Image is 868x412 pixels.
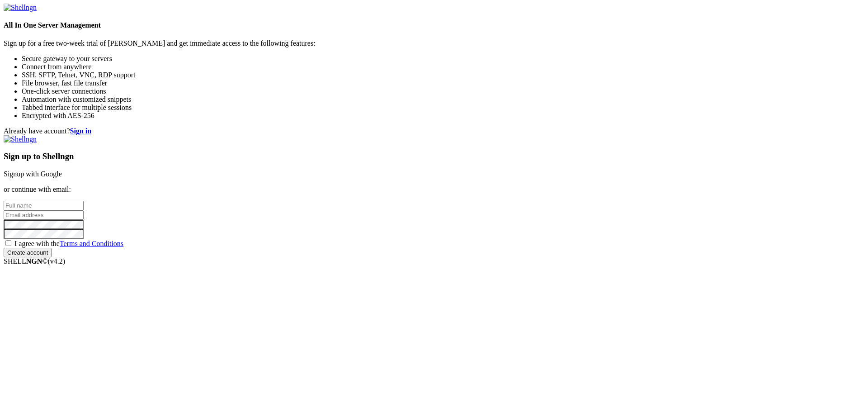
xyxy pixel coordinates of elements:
div: Already have account? [4,127,864,135]
li: Automation with customized snippets [22,95,864,104]
span: I agree with the [14,240,123,247]
p: Sign up for a free two-week trial of [PERSON_NAME] and get immediate access to the following feat... [4,39,864,47]
a: Signup with Google [4,170,62,178]
li: Encrypted with AES-256 [22,112,864,120]
li: One-click server connections [22,87,864,95]
h3: Sign up to Shellngn [4,152,864,161]
h4: All In One Server Management [4,21,864,29]
img: Shellngn [4,135,37,143]
span: SHELL © [4,257,65,265]
li: SSH, SFTP, Telnet, VNC, RDP support [22,71,864,79]
li: Secure gateway to your servers [22,55,864,63]
li: Connect from anywhere [22,63,864,71]
input: Full name [4,201,84,210]
img: Shellngn [4,4,37,12]
li: File browser, fast file transfer [22,79,864,87]
span: 4.2.0 [48,257,66,265]
li: Tabbed interface for multiple sessions [22,104,864,112]
p: or continue with email: [4,185,864,194]
input: Email address [4,210,84,220]
input: I agree with theTerms and Conditions [5,240,11,246]
b: NGN [26,257,42,265]
a: Sign in [70,127,92,135]
a: Terms and Conditions [60,240,123,247]
input: Create account [4,248,52,257]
